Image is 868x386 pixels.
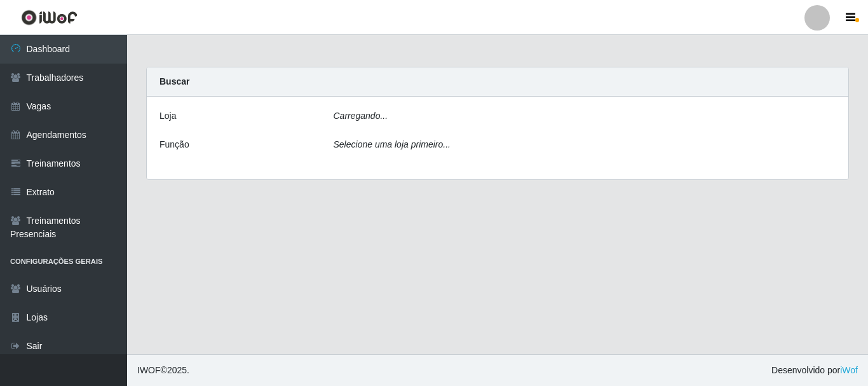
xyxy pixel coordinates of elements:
label: Loja [159,109,176,123]
span: © 2025 . [137,364,189,377]
label: Função [159,138,189,151]
i: Carregando... [334,111,388,121]
a: iWof [840,365,858,375]
img: CoreUI Logo [21,10,78,25]
span: Desenvolvido por [771,364,858,377]
strong: Buscar [159,76,189,86]
span: IWOF [137,365,161,375]
i: Selecione uma loja primeiro... [334,139,451,149]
